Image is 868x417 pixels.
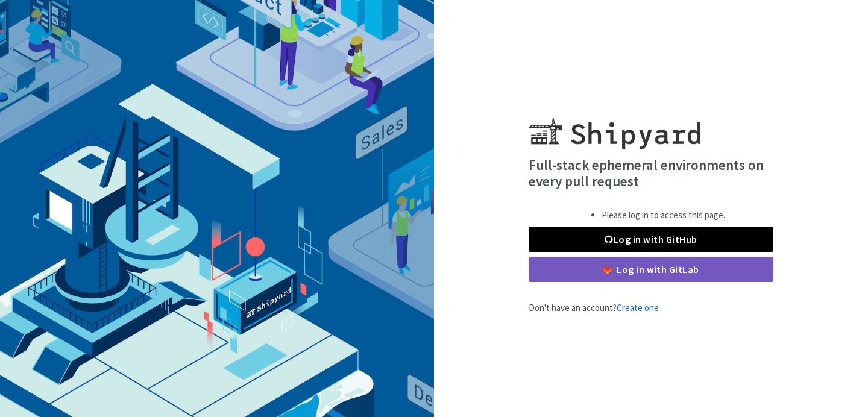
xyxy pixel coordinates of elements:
img: gitlab-color.svg [603,265,612,274]
span: Don't have an account? [529,302,659,313]
h4: Full-stack ephemeral environments on every pull request [529,157,773,190]
a: Log in with GitHub [529,227,773,252]
li: Please log in to access this page. [602,208,725,222]
a: Create one [617,302,659,313]
img: Shipyard logo [529,102,700,149]
a: Log in with GitLab [529,257,773,282]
